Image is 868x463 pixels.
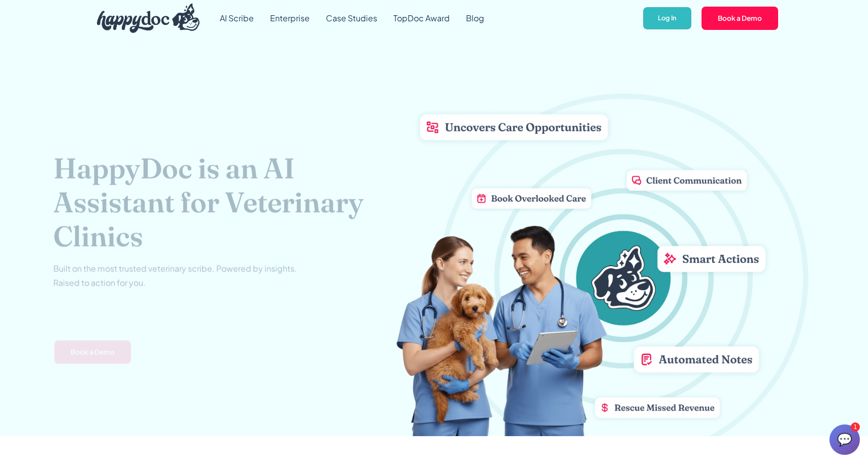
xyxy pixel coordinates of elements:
img: HappyDoc Logo: A happy dog with his ear up, listening. [97,4,199,33]
h1: HappyDoc is an AI Assistant for Veterinary Clinics [53,151,396,254]
a: Book a Demo [700,6,779,31]
a: Log In [642,6,692,31]
p: Built on the most trusted veterinary scribe. Powered by insights. Raised to action for you. [53,261,297,290]
a: home [89,1,199,35]
a: Book a Demo [53,339,132,365]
